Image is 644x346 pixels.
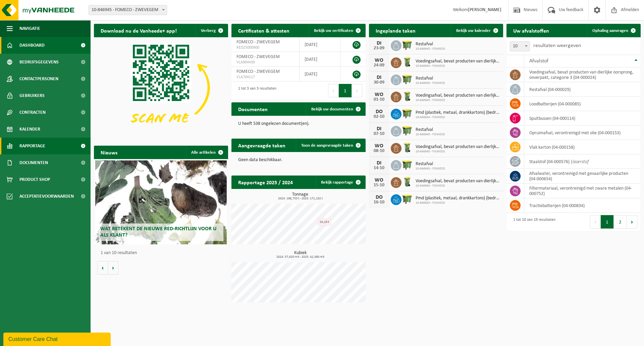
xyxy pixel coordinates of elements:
[19,37,45,54] span: Dashboard
[235,192,366,200] h3: Tonnage
[529,58,548,64] span: Afvalstof
[372,160,386,166] div: DI
[300,67,340,82] td: [DATE]
[524,126,641,140] td: opruimafval, verontreinigd met olie (04-000153)
[416,64,500,68] span: 10-846945 - FOMECO
[416,179,500,184] span: Voedingsafval, bevat producten van dierlijke oorsprong, onverpakt, categorie 3
[372,183,386,188] div: 15-10
[614,215,627,229] button: 2
[592,29,628,33] span: Ophaling aanvragen
[416,47,445,51] span: 10-846945 - FOMECO
[19,87,45,104] span: Gebruikers
[97,261,108,275] button: Vorige
[372,132,386,136] div: 07-10
[235,255,366,259] span: 2024: 57,620 m3 - 2025: 42,580 m3
[309,24,365,37] a: Bekijk uw certificaten
[19,54,59,70] span: Bedrijfsgegevens
[296,139,365,152] a: Toon de aangevraagde taken
[236,69,280,74] span: FOMECO - ZWEVEGEM
[372,92,386,97] div: WO
[301,143,353,148] span: Toon de aangevraagde taken
[416,115,500,119] span: 10-846945 - FOMECO
[369,24,422,37] h2: Ingeplande taken
[314,29,353,33] span: Bekijk uw certificaten
[510,41,530,51] span: 10
[339,84,352,97] button: 1
[533,43,581,48] label: resultaten weergeven
[238,158,359,162] p: Geen data beschikbaar.
[95,160,227,244] a: Wat betekent de nieuwe RED-richtlijn voor u als klant?
[306,102,365,116] a: Bekijk uw documenten
[231,176,300,189] h2: Rapportage 2025 / 2024
[401,142,413,153] img: WB-0140-HPE-GN-50
[416,59,500,64] span: Voedingsafval, bevat producten van dierlijke oorsprong, onverpakt, categorie 3
[238,121,359,126] p: U heeft 538 ongelezen document(en).
[468,7,501,12] strong: [PERSON_NAME]
[372,114,386,119] div: 02-10
[372,166,386,170] div: 14-10
[401,108,413,119] img: WB-1100-HPE-GN-50
[372,46,386,51] div: 23-09
[19,70,58,87] span: Contactpersonen
[19,104,46,121] span: Contracten
[236,60,294,65] span: VLA904439
[416,110,500,115] span: Pmd (plastiek, metaal, drankkartons) (bedrijven)
[401,91,413,102] img: WB-0140-HPE-GN-50
[416,201,500,205] span: 10-846945 - FOMECO
[416,161,445,167] span: Restafval
[416,127,445,133] span: Restafval
[231,139,292,152] h2: Aangevraagde taken
[401,193,413,205] img: WB-1100-HPE-GN-50
[100,226,216,238] span: Wat betekent de nieuwe RED-richtlijn voor u als klant?
[401,125,413,136] img: WB-1100-HPE-GN-50
[94,37,228,138] img: Download de VHEPlus App
[510,42,530,51] span: 10
[416,81,445,85] span: 10-846945 - FOMECO
[236,75,294,80] span: VLA704117
[416,42,445,47] span: Restafval
[416,98,500,102] span: 10-846945 - FOMECO
[416,76,445,81] span: Restafval
[19,138,45,154] span: Rapportage
[19,154,48,171] span: Documenten
[601,215,614,229] button: 1
[524,184,641,198] td: filtermateriaal, verontreinigd met zware metalen (04-000752)
[89,5,167,15] span: 10-846945 - FOMECO - ZWEVEGEM
[416,196,500,201] span: Pmd (plastiek, metaal, drankkartons) (bedrijven)
[19,188,74,205] span: Acceptatievoorwaarden
[372,97,386,102] div: 01-10
[235,197,366,200] span: 2024: 198,733 t - 2025: 171,102 t
[328,84,339,97] button: Previous
[627,215,637,229] button: Next
[236,54,280,59] span: FOMECO - ZWEVEGEM
[372,58,386,63] div: WO
[416,133,445,137] span: 10-846945 - FOMECO
[506,24,556,37] h2: Uw afvalstoffen
[416,93,500,98] span: Voedingsafval, bevat producten van dierlijke oorsprong, onverpakt, categorie 3
[372,149,386,153] div: 08-10
[401,176,413,188] img: WB-0140-HPE-GN-50
[201,29,216,33] span: Verberg
[352,84,362,97] button: Next
[231,102,274,115] h2: Documenten
[524,67,641,82] td: voedingsafval, bevat producten van dierlijke oorsprong, onverpakt, categorie 3 (04-000024)
[89,5,167,15] span: 10-846945 - FOMECO - ZWEVEGEM
[235,251,366,259] h3: Kubiek
[372,200,386,205] div: 16-10
[401,39,413,51] img: WB-1100-HPE-GN-50
[3,331,112,346] iframe: chat widget
[318,218,331,226] div: 24,10 t
[456,29,491,33] span: Bekijk uw kalender
[94,24,183,37] h2: Download nu de Vanheede+ app!
[524,97,641,111] td: loodbatterijen (04-000085)
[19,121,40,138] span: Kalender
[524,82,641,97] td: restafval (04-000029)
[94,146,124,159] h2: Nieuws
[300,37,340,52] td: [DATE]
[231,24,296,37] h2: Certificaten & attesten
[401,56,413,68] img: WB-0140-HPE-GN-50
[196,24,227,37] button: Verberg
[372,80,386,85] div: 30-09
[416,144,500,150] span: Voedingsafval, bevat producten van dierlijke oorsprong, onverpakt, categorie 3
